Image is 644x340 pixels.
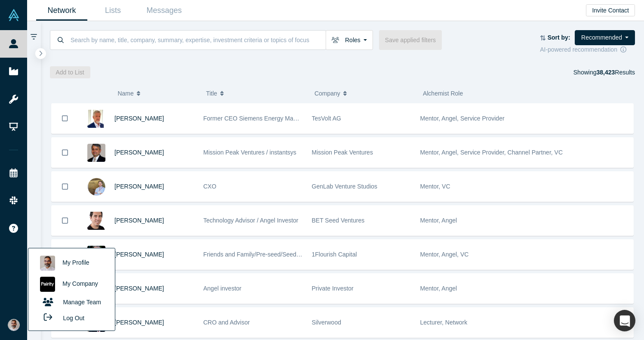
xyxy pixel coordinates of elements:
a: Lists [87,0,139,21]
img: Vipin Chawla's Profile Image [87,144,105,162]
div: AI-powered recommendation [540,45,635,54]
span: Mentor, Angel, Service Provider, Channel Partner, VC [420,149,563,156]
a: [PERSON_NAME] [114,183,164,190]
a: My Profile [36,253,107,274]
span: TesVolt AG [312,115,341,122]
strong: Sort by: [548,34,570,41]
a: Manage Team [36,295,107,310]
img: Jeremy Geiger's Profile Image [87,178,105,196]
div: Showing [573,66,635,78]
span: Angel investor [203,285,242,292]
button: Bookmark [52,138,78,167]
img: Boris Livshutz's Profile Image [87,212,105,230]
span: Mentor, Angel, VC [420,251,469,258]
a: My Company [36,274,107,295]
span: CXO [203,183,216,190]
button: Bookmark [52,206,78,235]
button: Name [117,84,197,102]
a: Network [36,0,87,21]
span: Title [206,84,217,102]
button: Title [206,84,305,102]
span: 1Flourish Capital [312,251,357,258]
button: Add to List [50,66,90,78]
a: [PERSON_NAME] [114,319,164,326]
img: Gotam Bhardwaj's Account [8,319,20,331]
span: CRO and Advisor [203,319,250,326]
span: Name [117,84,133,102]
button: Recommended [575,30,635,45]
a: [PERSON_NAME] [114,217,164,224]
span: Lecturer, Network [420,319,468,326]
button: Bookmark [52,103,78,133]
button: Save applied filters [379,30,442,50]
img: David Lane's Profile Image [87,246,105,264]
span: BET Seed Ventures [312,217,365,224]
strong: 38,423 [596,69,615,76]
span: Results [596,69,635,76]
span: Mentor, Angel, Service Provider [420,115,505,122]
button: Invite Contact [586,4,635,16]
span: Mission Peak Ventures / instantsys [203,149,296,156]
button: Roles [326,30,373,50]
img: Ralf Christian's Profile Image [87,110,105,128]
span: Friends and Family/Pre-seed/Seed Angel and VC Investor [203,251,358,258]
a: [PERSON_NAME] [114,149,164,156]
img: Alchemist Vault Logo [8,9,20,21]
button: Log Out [36,310,87,326]
a: [PERSON_NAME] [114,285,164,292]
span: Technology Advisor / Angel Investor [203,217,299,224]
span: Mission Peak Ventures [312,149,373,156]
img: Gotam Bhardwaj's profile [40,256,55,271]
span: Silverwood [312,319,341,326]
input: Search by name, title, company, summary, expertise, investment criteria or topics of focus [70,30,326,50]
button: Company [314,84,414,102]
span: Mentor, Angel [420,285,457,292]
span: GenLab Venture Studios [312,183,378,190]
a: Messages [139,0,190,21]
span: Mentor, VC [420,183,450,190]
img: Pairity's profile [40,277,55,292]
span: Company [314,84,340,102]
button: Bookmark [52,240,78,269]
button: Bookmark [52,172,78,201]
span: Private Investor [312,285,354,292]
a: [PERSON_NAME] [114,251,164,258]
span: Former CEO Siemens Energy Management Division of SIEMENS AG [203,115,388,122]
a: [PERSON_NAME] [114,115,164,122]
span: Alchemist Role [423,90,463,97]
span: Mentor, Angel [420,217,457,224]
